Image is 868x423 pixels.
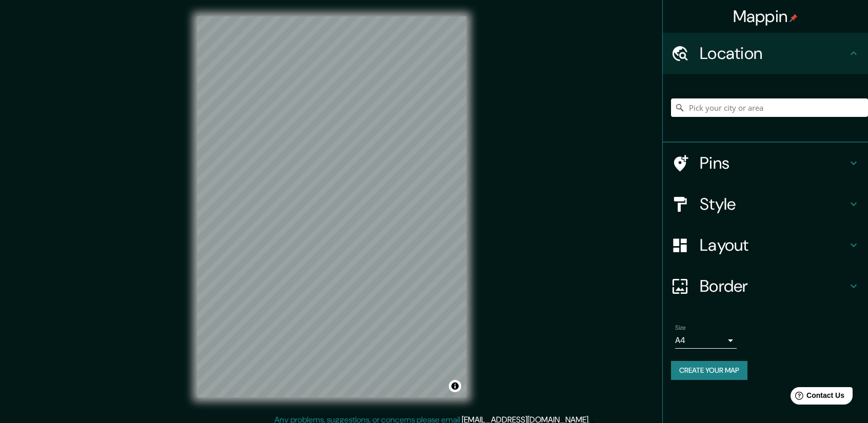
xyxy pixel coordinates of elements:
div: Pins [663,143,868,184]
div: Style [663,184,868,225]
img: pin-icon.png [790,14,798,22]
button: Toggle attribution [449,380,461,392]
canvas: Map [197,16,466,397]
div: Layout [663,225,868,266]
h4: Location [700,43,847,64]
h4: Mappin [733,6,798,27]
button: Create your map [671,361,747,380]
iframe: Help widget launcher [777,383,857,412]
div: A4 [675,332,737,349]
input: Pick your city or area [671,98,868,117]
h4: Border [700,276,847,296]
label: Size [675,324,686,332]
h4: Style [700,194,847,214]
div: Border [663,266,868,307]
h4: Layout [700,235,847,255]
h4: Pins [700,153,847,173]
div: Location [663,33,868,74]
